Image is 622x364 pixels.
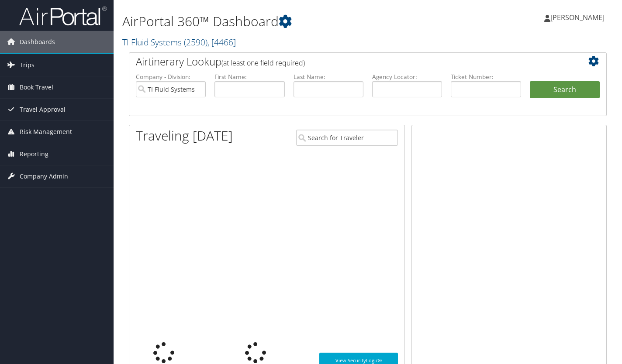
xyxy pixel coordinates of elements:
a: TI Fluid Systems [122,36,236,48]
span: [PERSON_NAME] [550,13,605,22]
h1: Traveling [DATE] [136,127,233,145]
span: Trips [20,54,35,76]
input: Search for Traveler [296,130,397,146]
label: First Name: [214,72,284,81]
span: Company Admin [20,165,68,187]
button: Search [530,81,600,99]
h1: AirPortal 360™ Dashboard [122,12,449,31]
h2: Airtinerary Lookup [136,54,560,69]
label: Agency Locator: [372,72,442,81]
label: Ticket Number: [451,72,521,81]
span: Risk Management [20,121,72,143]
img: airportal-logo.png [19,6,107,26]
span: , [ 4466 ] [207,36,236,48]
span: Reporting [20,143,48,165]
span: (at least one field required) [221,58,305,68]
span: Travel Approval [20,99,66,120]
span: ( 2590 ) [184,36,207,48]
span: Dashboards [20,31,55,53]
span: Book Travel [20,76,53,98]
a: [PERSON_NAME] [544,4,613,31]
label: Last Name: [294,72,363,81]
label: Company - Division: [136,72,206,81]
